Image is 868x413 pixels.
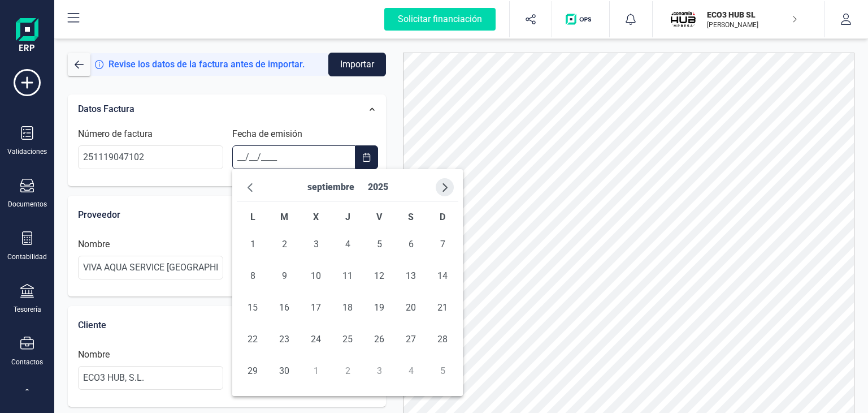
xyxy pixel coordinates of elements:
span: 5 [368,233,390,256]
button: Importar [328,53,386,76]
span: 13 [400,265,422,287]
span: 9 [273,265,296,287]
span: 23 [273,328,296,351]
div: Datos Factura [72,97,352,122]
span: V [376,212,382,222]
p: [PERSON_NAME] [707,20,797,29]
span: 29 [241,360,264,382]
span: 17 [305,296,327,319]
span: 11 [336,265,359,287]
span: 3 [305,233,327,256]
span: Revise los datos de la factura antes de importar. [108,58,305,71]
span: 19 [368,296,390,319]
div: Contabilidad [7,252,47,261]
span: 7 [431,233,454,256]
span: 15 [241,296,264,319]
span: D [440,212,445,222]
span: 16 [273,296,296,319]
span: L [250,212,255,222]
span: S [408,212,414,222]
span: J [345,212,350,222]
span: X [313,212,319,222]
span: 2 [273,233,296,256]
div: Contactos [11,358,43,367]
span: 26 [368,328,390,351]
button: ECECO3 HUB SL[PERSON_NAME] [666,1,811,37]
span: septiembre [303,177,359,197]
span: 20 [400,296,422,319]
label: Fecha de emisión [232,127,302,141]
button: Logo de OPS [559,1,602,37]
span: 27 [400,328,422,351]
span: 25 [336,328,359,351]
span: 30 [273,360,296,382]
div: Validaciones [7,147,47,156]
div: Tesorería [14,305,41,314]
p: ECO3 HUB SL [707,9,797,20]
span: 18 [336,296,359,319]
span: 6 [400,233,422,256]
img: Logo de OPS [566,14,596,25]
span: 22 [241,328,264,351]
img: Logo Finanedi [16,18,38,54]
span: 12 [368,265,390,287]
span: 28 [431,328,454,351]
span: 4 [336,233,359,256]
span: 24 [305,328,327,351]
button: Cambiar aproveedor [231,314,346,337]
span: 10 [305,265,327,287]
div: Solicitar financiación [384,8,496,31]
button: Solicitar financiación [371,1,509,37]
div: Documentos [8,200,47,209]
label: Nombre [78,348,110,362]
span: 1 [241,233,264,256]
div: Proveedor [78,204,346,226]
span: M [280,212,288,222]
img: EC [671,7,696,32]
span: 14 [431,265,454,287]
div: Cliente [78,314,346,337]
span: 21 [431,296,454,319]
span: 8 [241,265,264,287]
label: Número de factura [78,127,153,141]
label: Nombre [78,238,110,251]
span: 2025 [363,177,393,197]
